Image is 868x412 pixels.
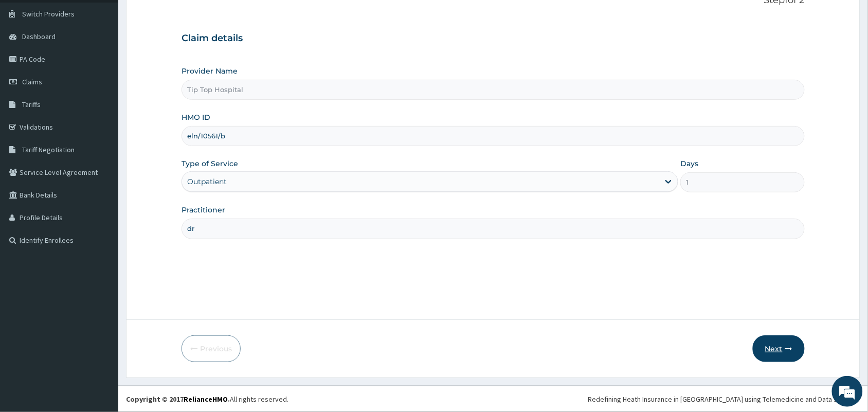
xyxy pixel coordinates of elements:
[19,51,42,77] img: d_794563401_company_1708531726252_794563401
[22,9,75,19] span: Switch Providers
[680,158,698,169] label: Days
[60,130,142,234] span: We're online!
[53,58,173,71] div: Chat with us now
[118,386,868,412] footer: All rights reserved.
[182,335,241,362] button: Previous
[182,126,805,146] input: Enter HMO ID
[169,5,193,30] div: Minimize live chat window
[588,394,860,404] div: Redefining Heath Insurance in [GEOGRAPHIC_DATA] using Telemedicine and Data Science!
[22,77,42,86] span: Claims
[182,158,238,169] label: Type of Service
[182,66,238,76] label: Provider Name
[182,205,225,215] label: Practitioner
[753,335,805,362] button: Next
[182,33,805,44] h3: Claim details
[5,281,196,317] textarea: Type your message and hit 'Enter'
[22,32,56,41] span: Dashboard
[22,100,41,109] span: Tariffs
[126,395,230,404] strong: Copyright © 2017 .
[184,395,228,404] a: RelianceHMO
[182,219,805,239] input: Enter Name
[182,112,210,122] label: HMO ID
[187,176,227,187] div: Outpatient
[22,145,75,154] span: Tariff Negotiation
